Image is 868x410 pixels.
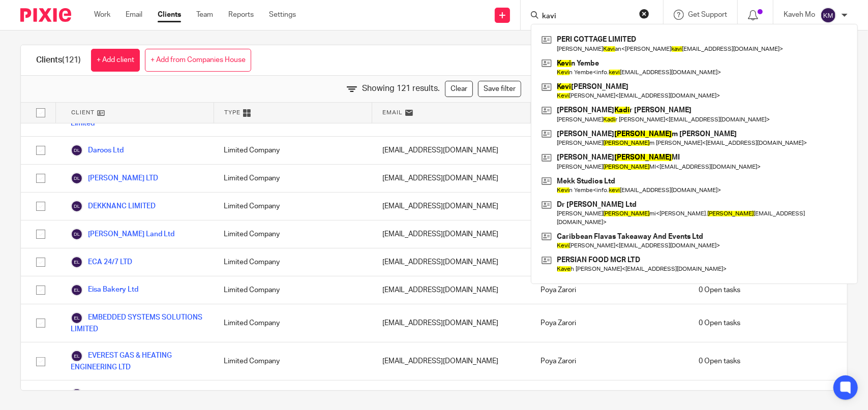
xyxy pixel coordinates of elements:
div: [EMAIL_ADDRESS][DOMAIN_NAME] [372,193,530,220]
img: Pixie [20,8,71,22]
span: (121) [62,56,81,64]
a: ECA 24/7 LTD [71,256,132,268]
div: Limited Company [214,276,372,304]
img: svg%3E [71,388,83,400]
a: Daroos Ltd [71,144,124,156]
a: Settings [269,10,296,20]
img: svg%3E [71,228,83,240]
span: Get Support [688,11,727,18]
div: [EMAIL_ADDRESS][DOMAIN_NAME] [372,342,530,380]
img: svg%3E [71,200,83,212]
p: Kaveh Mo [784,10,815,20]
a: [PERSON_NAME] LTD [71,172,158,184]
div: [EMAIL_ADDRESS][DOMAIN_NAME] [372,220,530,248]
span: Type [224,108,241,117]
a: Reports [228,10,254,20]
img: svg%3E [71,256,83,268]
div: Limited Company [214,220,372,248]
a: Eisa Bakery Ltd [71,284,138,296]
a: Clients [158,10,181,20]
a: [PERSON_NAME] Land Ltd [71,228,174,240]
input: Select all [31,103,50,122]
img: svg%3E [71,172,83,184]
img: svg%3E [71,144,83,156]
input: Search [541,12,633,21]
span: Email [382,108,403,117]
div: Limited Company [214,137,372,164]
div: [EMAIL_ADDRESS][DOMAIN_NAME] [372,137,530,164]
div: [EMAIL_ADDRESS][DOMAIN_NAME] [372,165,530,192]
div: Limited Company [214,248,372,276]
div: [EMAIL_ADDRESS][DOMAIN_NAME] [372,276,530,304]
a: Work [94,10,110,20]
a: + Add from Companies House [145,49,251,72]
a: EVEREST GAS & HEATING ENGINEERING LTD [71,350,203,372]
span: 0 Open tasks [699,318,741,328]
div: Poya Zarori [530,342,689,380]
h1: Clients [36,55,81,66]
img: svg%3E [820,7,836,23]
img: svg%3E [71,312,83,324]
a: Email [126,10,142,20]
div: Limited Company [214,165,372,192]
a: + Add client [91,49,140,72]
span: Showing 121 results. [362,83,440,94]
a: DEKKNANC LIMITED [71,200,156,212]
img: svg%3E [71,284,83,296]
span: 0 Open tasks [699,356,741,366]
div: Poya Zarori [530,304,689,342]
div: Limited Company [214,342,372,380]
div: [EMAIL_ADDRESS][DOMAIN_NAME] [372,304,530,342]
div: Limited Company [214,304,372,342]
img: svg%3E [71,350,83,362]
div: Poya Zarori [530,276,689,304]
a: Team [196,10,213,20]
span: Client [71,108,95,117]
a: Save filter [478,81,521,97]
a: Clear [445,81,473,97]
div: Limited Company [214,193,372,220]
div: [EMAIL_ADDRESS][DOMAIN_NAME] [372,248,530,276]
button: Clear [639,9,649,19]
span: 0 Open tasks [699,285,741,295]
a: EMBEDDED SYSTEMS SOLUTIONS LIMITED [71,312,203,334]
